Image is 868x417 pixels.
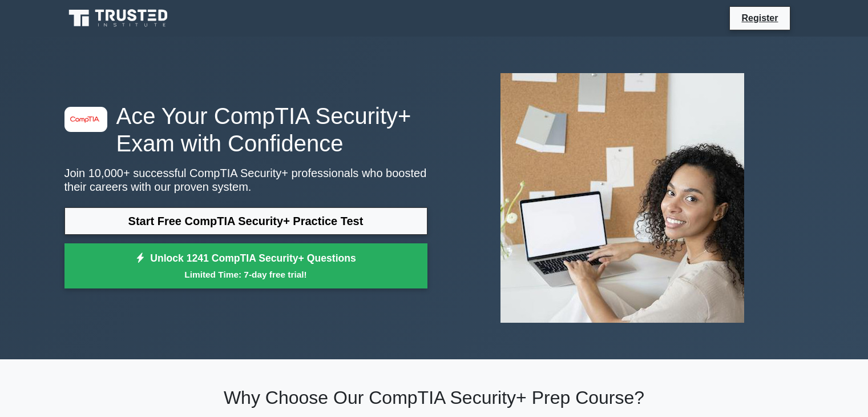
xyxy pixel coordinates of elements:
h2: Why Choose Our CompTIA Security+ Prep Course? [64,387,804,408]
a: Unlock 1241 CompTIA Security+ QuestionsLimited Time: 7-day free trial! [64,243,427,289]
h1: Ace Your CompTIA Security+ Exam with Confidence [64,102,427,157]
a: Register [734,11,785,25]
p: Join 10,000+ successful CompTIA Security+ professionals who boosted their careers with our proven... [64,166,427,194]
a: Start Free CompTIA Security+ Practice Test [64,207,427,235]
small: Limited Time: 7-day free trial! [79,268,413,281]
